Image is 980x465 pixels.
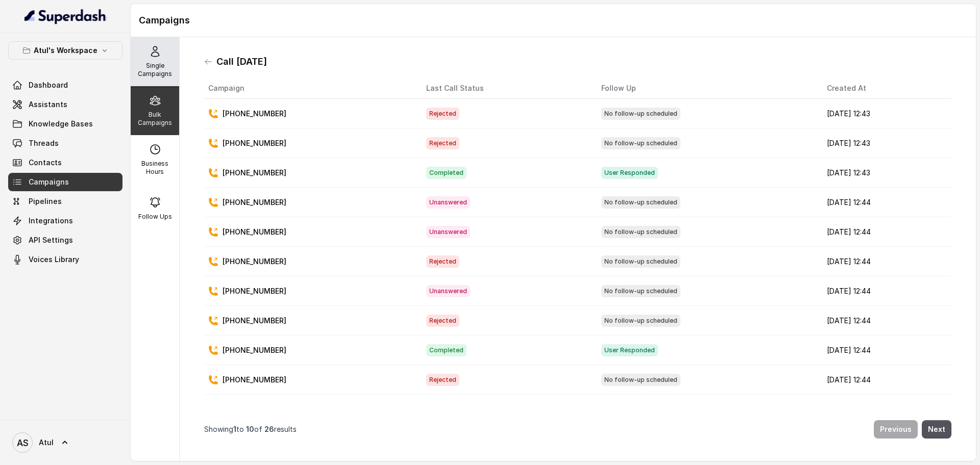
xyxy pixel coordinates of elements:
[601,374,680,386] span: No follow-up scheduled
[922,420,951,438] button: Next
[819,78,951,99] th: Created At
[426,108,459,120] span: Rejected
[418,78,593,99] th: Last Call Status
[819,365,951,395] td: [DATE] 12:44
[819,306,951,335] td: [DATE] 12:44
[601,226,680,238] span: No follow-up scheduled
[8,173,122,191] a: Campaigns
[223,197,286,208] p: [PHONE_NUMBER]
[204,414,951,445] nav: Pagination
[29,177,69,187] span: Campaigns
[819,276,951,306] td: [DATE] 12:44
[874,420,918,438] button: Previous
[8,41,122,60] button: Atul's Workspace
[204,78,418,99] th: Campaign
[29,235,73,245] span: API Settings
[601,255,680,268] span: No follow-up scheduled
[819,128,951,158] td: [DATE] 12:43
[426,167,467,179] span: Completed
[29,119,93,129] span: Knowledge Bases
[39,437,54,448] span: Atul
[233,425,236,433] span: 1
[204,424,297,434] p: Showing to of results
[426,196,470,209] span: Unanswered
[426,137,459,149] span: Rejected
[819,99,951,128] td: [DATE] 12:43
[135,62,175,78] p: Single Campaigns
[223,109,286,119] p: [PHONE_NUMBER]
[223,168,286,178] p: [PHONE_NUMBER]
[264,425,274,433] span: 26
[223,375,286,385] p: [PHONE_NUMBER]
[8,134,122,152] a: Threads
[426,374,459,386] span: Rejected
[601,137,680,149] span: No follow-up scheduled
[601,315,680,327] span: No follow-up scheduled
[34,44,97,57] p: Atul's Workspace
[426,285,470,297] span: Unanswered
[8,192,122,211] a: Pipelines
[223,256,286,267] p: [PHONE_NUMBER]
[819,188,951,217] td: [DATE] 12:44
[426,226,470,238] span: Unanswered
[8,95,122,114] a: Assistants
[426,315,459,327] span: Rejected
[819,217,951,247] td: [DATE] 12:44
[216,54,267,70] h1: Call [DATE]
[8,76,122,94] a: Dashboard
[29,216,73,226] span: Integrations
[426,344,467,356] span: Completed
[8,153,122,172] a: Contacts
[135,111,175,127] p: Bulk Campaigns
[223,345,286,355] p: [PHONE_NUMBER]
[593,78,819,99] th: Follow Up
[601,196,680,209] span: No follow-up scheduled
[819,247,951,276] td: [DATE] 12:44
[223,138,286,148] p: [PHONE_NUMBER]
[246,425,254,433] span: 10
[601,285,680,297] span: No follow-up scheduled
[17,437,29,448] text: AS
[139,12,968,29] h1: Campaigns
[8,115,122,133] a: Knowledge Bases
[601,108,680,120] span: No follow-up scheduled
[819,335,951,365] td: [DATE] 12:44
[8,428,122,457] a: Atul
[135,160,175,176] p: Business Hours
[601,167,658,179] span: User Responded
[8,231,122,249] a: API Settings
[29,138,59,148] span: Threads
[138,213,172,221] p: Follow Ups
[29,254,79,265] span: Voices Library
[819,158,951,188] td: [DATE] 12:43
[223,227,286,237] p: [PHONE_NUMBER]
[601,344,658,356] span: User Responded
[8,250,122,269] a: Voices Library
[29,80,68,90] span: Dashboard
[29,196,62,206] span: Pipelines
[426,255,459,268] span: Rejected
[8,212,122,230] a: Integrations
[223,316,286,326] p: [PHONE_NUMBER]
[24,8,107,24] img: light.svg
[29,99,67,110] span: Assistants
[223,286,286,296] p: [PHONE_NUMBER]
[29,158,62,168] span: Contacts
